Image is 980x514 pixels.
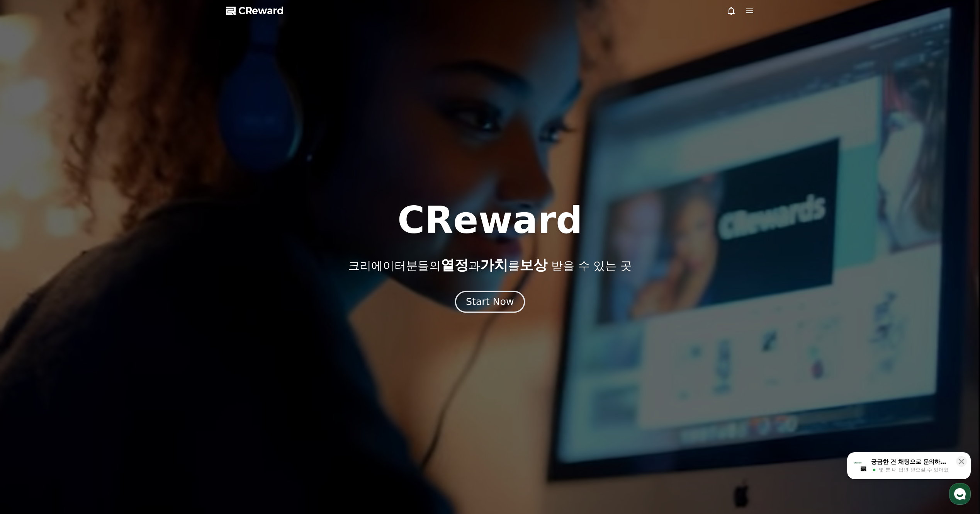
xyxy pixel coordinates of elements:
a: 설정 [100,245,148,264]
span: 홈 [24,257,29,263]
span: 열정 [441,257,469,273]
span: 설정 [119,257,129,263]
a: 홈 [2,245,51,264]
h1: CReward [397,202,583,239]
span: CReward [238,5,284,17]
div: Start Now [466,295,514,308]
button: Start Now [455,291,525,313]
p: 크리에이터분들의 과 를 받을 수 있는 곳 [348,257,632,273]
a: Start Now [457,299,523,306]
span: 대화 [71,257,80,263]
span: 가치 [480,257,508,273]
a: CReward [226,5,284,17]
span: 보상 [520,257,547,273]
a: 대화 [51,245,100,264]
